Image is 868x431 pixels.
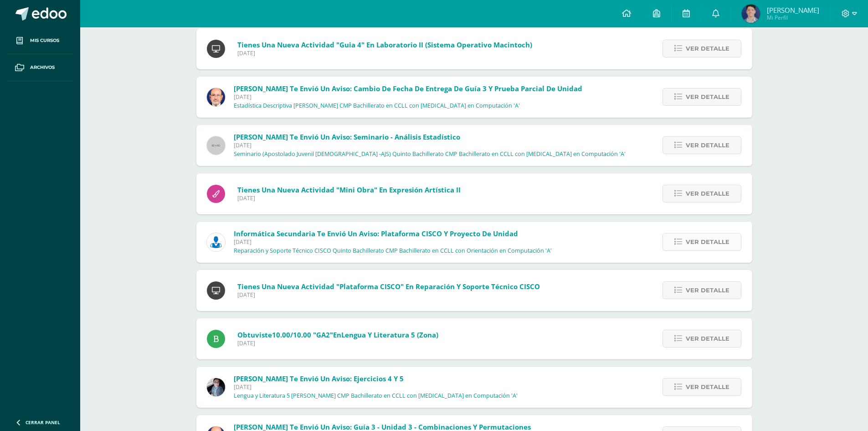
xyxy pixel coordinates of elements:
span: [DATE] [234,93,582,101]
span: Tienes una nueva actividad "Guia 4" En Laboratorio II (Sistema Operativo Macintoch) [237,40,532,49]
span: [PERSON_NAME] te envió un aviso: Seminario - Análisis estadístico [234,132,460,141]
img: 6b7a2a75a6c7e6282b1a1fdce061224c.png [207,88,225,106]
span: [DATE] [237,291,540,299]
span: Ver detalle [686,40,729,57]
span: Tienes una nueva actividad "Plataforma CISCO" En Reparación y Soporte Técnico CISCO [237,282,540,291]
span: "GA2" [313,330,333,339]
span: [DATE] [234,238,552,246]
img: 60x60 [207,136,225,155]
span: [DATE] [237,49,532,57]
span: Ver detalle [686,137,729,154]
a: Archivos [7,54,73,81]
span: Archivos [30,64,55,71]
img: 10c4c540e5b38394ddd0b1d0076a9043.png [742,5,760,23]
span: Ver detalle [686,379,729,395]
span: Lengua y Literatura 5 (Zona) [341,330,438,339]
span: [DATE] [237,339,438,347]
p: Seminario (Apostolado Juvenil [DEMOGRAPHIC_DATA] -AJS) Quinto Bachillerato CMP Bachillerato en CC... [234,151,626,158]
span: Cerrar panel [26,419,60,426]
span: Mi Perfil [767,14,819,21]
span: Ver detalle [686,185,729,202]
span: Ver detalle [686,234,729,250]
p: Reparación y Soporte Técnico CISCO Quinto Bachillerato CMP Bachillerato en CCLL con Orientación e... [234,247,552,254]
span: Informática Secundaria te envió un aviso: Plataforma CISCO y Proyecto de unidad [234,229,518,238]
span: [DATE] [237,194,461,202]
span: [PERSON_NAME] te envió un aviso: Ejercicios 4 y 5 [234,374,404,383]
span: [PERSON_NAME] [767,5,819,15]
img: 6ed6846fa57649245178fca9fc9a58dd.png [207,233,225,251]
p: Lengua y Literatura 5 [PERSON_NAME] CMP Bachillerato en CCLL con [MEDICAL_DATA] en Computación 'A' [234,392,518,400]
img: 702136d6d401d1cd4ce1c6f6778c2e49.png [207,378,225,396]
span: 10.00/10.00 [272,330,311,339]
span: [DATE] [234,141,626,149]
span: Ver detalle [686,88,729,105]
p: Estadística Descriptiva [PERSON_NAME] CMP Bachillerato en CCLL con [MEDICAL_DATA] en Computación 'A' [234,102,520,109]
span: Mis cursos [30,37,59,44]
span: Ver detalle [686,330,729,347]
span: [PERSON_NAME] te envió un aviso: Cambio de fecha de entrega de Guía 3 y Prueba Parcial de Unidad [234,84,582,93]
span: Obtuviste en [237,330,438,339]
span: Ver detalle [686,282,729,299]
span: [DATE] [234,383,518,391]
a: Mis cursos [7,27,73,54]
span: Tienes una nueva actividad "Mini Obra" En Expresión Artística II [237,185,461,194]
